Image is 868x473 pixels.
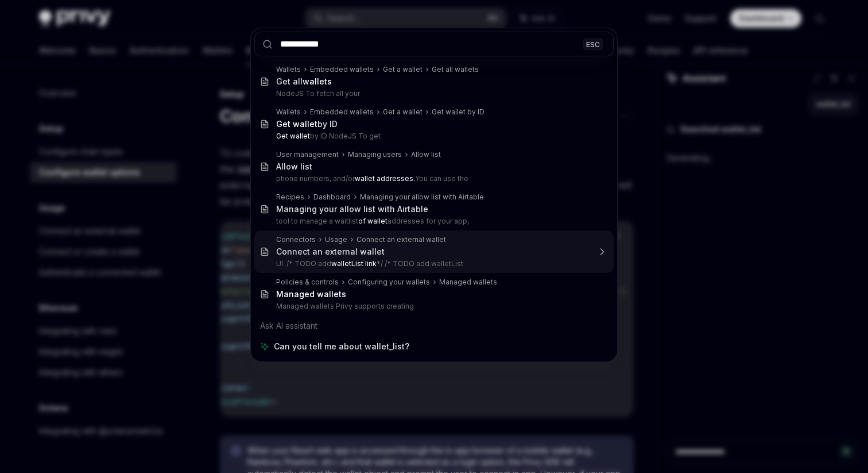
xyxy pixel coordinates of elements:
[276,119,317,129] b: Get wallet
[411,150,441,159] div: Allow list
[276,119,338,129] div: by ID
[348,150,402,159] div: Managing users
[276,302,590,311] p: Managed wallets Privy supports creating
[310,65,374,74] div: Embedded wallets
[276,247,385,257] div: Connect an external wallet
[276,150,339,159] div: User management
[276,174,590,183] p: phone numbers, and/or You can use the
[276,107,301,117] div: Wallets
[432,65,479,74] div: Get all wallets
[274,341,409,352] span: Can you tell me about wallet_list?
[348,278,430,287] div: Configuring your wallets
[355,174,415,183] b: wallet addresses.
[276,289,346,299] b: Managed wallets
[583,38,603,50] div: ESC
[276,132,310,140] b: Get wallet
[439,278,497,287] div: Managed wallets
[276,235,316,244] div: Connectors
[276,217,590,226] p: tool to manage a waitlist addresses for your app,
[303,76,332,86] b: wallets
[276,204,428,214] div: Managing your allow list with Airtable
[360,193,484,202] div: Managing your allow list with Airtable
[383,107,423,117] div: Get a wallet
[325,235,347,244] div: Usage
[356,235,446,244] div: Connect an external wallet
[310,107,374,117] div: Embedded wallets
[276,132,590,141] p: by ID NodeJS To get
[276,259,590,268] p: UI. /* TODO add */ /* TODO add walletList
[276,76,332,87] div: Get all
[276,65,301,74] div: Wallets
[276,278,339,287] div: Policies & controls
[331,259,377,268] b: walletList link
[276,161,312,172] div: Allow list
[432,107,485,117] div: Get wallet by ID
[383,65,423,74] div: Get a wallet
[358,217,387,225] b: of wallet
[276,193,304,202] div: Recipes
[313,193,351,202] div: Dashboard
[276,89,590,98] p: NodeJS To fetch all your
[254,316,614,336] div: Ask AI assistant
